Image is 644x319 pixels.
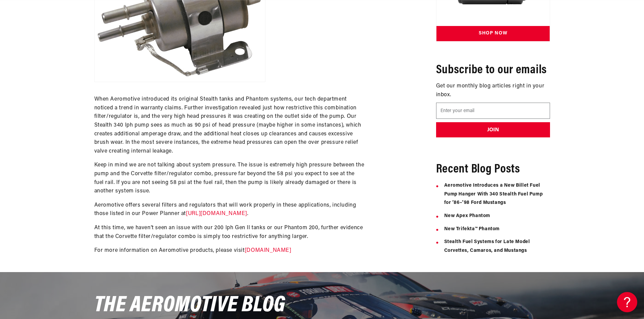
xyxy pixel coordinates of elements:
a: New Trifekta™ Phantom [444,227,500,232]
a: [DOMAIN_NAME] [245,248,291,253]
a: Aeromotive Introduces a New Billet Fuel Pump Hanger With 340 Stealth Fuel Pump for ’86–’98 Ford M... [444,183,543,206]
h5: Recent Blog Posts [436,161,550,178]
button: JOIN [436,123,550,138]
p: Keep in mind we are not talking about system pressure. The issue is extremely high pressure betwe... [94,161,365,195]
a: New Apex Phantom [444,213,491,218]
p: When Aeromotive introduced its original Stealth tanks and Phantom systems, our tech department no... [94,95,365,156]
p: For more information on Aeromotive products, please visit [94,246,365,255]
p: Get our monthly blog articles right in your inbox. [436,82,550,100]
p: Aeromotive offers several filters and regulators that will work properly in these applications, i... [94,201,365,218]
a: Stealth Fuel Systems for Late Model Corvettes, Camaros, and Mustangs [444,240,530,254]
span: The Aeromotive Blog [94,294,286,317]
a: Shop Now [436,26,550,42]
input: Enter your email [436,103,550,119]
h5: Subscribe to our emails [436,62,550,79]
a: [URL][DOMAIN_NAME] [186,211,247,216]
p: At this time, we haven’t seen an issue with our 200 lph Gen II tanks or our Phantom 200, further ... [94,224,365,241]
